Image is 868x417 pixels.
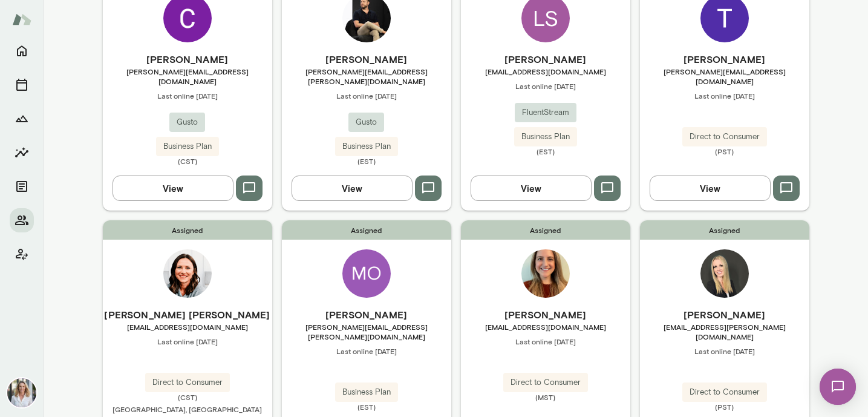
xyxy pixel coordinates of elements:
[461,322,630,332] span: [EMAIL_ADDRESS][DOMAIN_NAME]
[282,322,451,341] span: [PERSON_NAME][EMAIL_ADDRESS][PERSON_NAME][DOMAIN_NAME]
[10,39,34,63] button: Home
[461,307,630,322] h6: [PERSON_NAME]
[335,140,398,153] span: Business Plan
[461,220,630,240] span: Assigned
[521,249,570,298] img: Maren
[282,52,451,67] h6: [PERSON_NAME]
[348,116,384,128] span: Gusto
[103,67,272,86] span: [PERSON_NAME][EMAIL_ADDRESS][DOMAIN_NAME]
[103,156,272,166] span: (CST)
[650,176,771,201] button: View
[640,52,809,67] h6: [PERSON_NAME]
[163,249,212,298] img: Leigh Anna Sodac
[640,220,809,240] span: Assigned
[282,67,451,86] span: [PERSON_NAME][EMAIL_ADDRESS][PERSON_NAME][DOMAIN_NAME]
[10,107,34,131] button: Growth Plan
[282,402,451,412] span: (EST)
[103,322,272,332] span: [EMAIL_ADDRESS][DOMAIN_NAME]
[342,249,391,298] img: Molly Wolfe
[682,131,767,143] span: Direct to Consumer
[461,146,630,156] span: (EST)
[471,176,592,201] button: View
[103,220,272,240] span: Assigned
[640,307,809,322] h6: [PERSON_NAME]
[10,140,34,165] button: Insights
[461,392,630,402] span: (MST)
[640,346,809,356] span: Last online [DATE]
[640,67,809,86] span: [PERSON_NAME][EMAIL_ADDRESS][DOMAIN_NAME]
[103,91,272,100] span: Last online [DATE]
[682,386,767,398] span: Direct to Consumer
[282,156,451,166] span: (EST)
[156,140,219,153] span: Business Plan
[700,249,749,298] img: Lauren Henss
[7,378,36,407] img: Jennifer Palazzo
[113,405,262,413] span: [GEOGRAPHIC_DATA], [GEOGRAPHIC_DATA]
[640,91,809,100] span: Last online [DATE]
[113,176,233,201] button: View
[282,307,451,322] h6: [PERSON_NAME]
[461,337,630,346] span: Last online [DATE]
[640,146,809,156] span: (PST)
[461,67,630,76] span: [EMAIL_ADDRESS][DOMAIN_NAME]
[282,346,451,356] span: Last online [DATE]
[10,208,34,232] button: Members
[503,376,588,389] span: Direct to Consumer
[10,242,34,266] button: Client app
[145,376,230,389] span: Direct to Consumer
[640,402,809,412] span: (PST)
[640,322,809,341] span: [EMAIL_ADDRESS][PERSON_NAME][DOMAIN_NAME]
[292,176,413,201] button: View
[103,392,272,402] span: (CST)
[12,8,31,31] img: Mento
[514,131,577,143] span: Business Plan
[335,386,398,398] span: Business Plan
[10,73,34,97] button: Sessions
[169,116,205,128] span: Gusto
[103,52,272,67] h6: [PERSON_NAME]
[103,337,272,346] span: Last online [DATE]
[515,107,576,119] span: FluentStream
[461,52,630,67] h6: [PERSON_NAME]
[103,307,272,322] h6: [PERSON_NAME] [PERSON_NAME]
[282,91,451,100] span: Last online [DATE]
[10,174,34,199] button: Documents
[461,81,630,91] span: Last online [DATE]
[282,220,451,240] span: Assigned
